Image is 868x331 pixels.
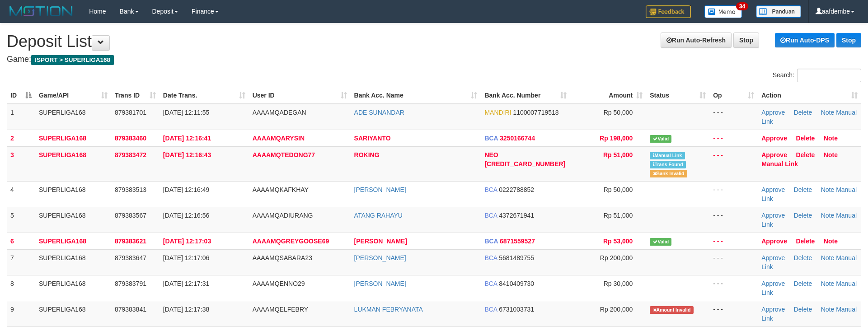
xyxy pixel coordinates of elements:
span: [DATE] 12:11:55 [163,109,209,116]
td: - - - [709,207,758,233]
img: Button%20Memo.svg [704,5,742,18]
a: Delete [794,186,812,193]
th: Action: activate to sort column ascending [758,87,861,104]
span: [DATE] 12:17:31 [163,280,209,287]
a: ADE SUNANDAR [354,109,404,116]
span: Manually Linked [650,152,685,159]
td: - - - [709,104,758,130]
span: Copy 1100007719518 to clipboard [513,109,558,116]
th: Trans ID: activate to sort column ascending [111,87,160,104]
a: [PERSON_NAME] [354,238,407,245]
span: AAAAMQADEGAN [253,109,306,116]
td: SUPERLIGA168 [35,275,111,301]
a: Note [821,306,835,313]
span: [DATE] 12:17:38 [163,306,209,313]
span: BCA [484,212,497,219]
a: Note [824,151,838,159]
td: SUPERLIGA168 [35,249,111,275]
a: Manual Link [761,280,857,296]
td: SUPERLIGA168 [35,301,111,326]
span: BCA [484,186,497,193]
a: Approve [761,109,785,116]
th: Game/API: activate to sort column ascending [35,87,111,104]
span: AAAAMQELFEBRY [253,306,308,313]
a: Manual Link [761,306,857,322]
span: Rp 30,000 [604,280,633,287]
span: AAAAMQKAFKHAY [253,186,309,193]
span: Valid transaction [650,238,671,246]
span: 879381701 [115,109,146,116]
span: 879383791 [115,280,146,287]
a: Run Auto-Refresh [661,33,732,48]
td: 9 [7,301,35,326]
span: [DATE] 12:17:03 [163,238,211,245]
a: Stop [733,33,759,48]
span: Copy 8410409730 to clipboard [499,280,534,287]
span: MANDIRI [484,109,511,116]
td: SUPERLIGA168 [35,207,111,233]
td: 7 [7,249,35,275]
a: Delete [796,238,815,245]
th: ID: activate to sort column descending [7,87,35,104]
span: AAAAMQADIURANG [253,212,313,219]
span: Amount is not matched [650,306,693,314]
a: Manual Link [761,160,798,168]
a: Approve [761,212,785,219]
a: Approve [761,306,785,313]
span: Bank is not match [650,170,687,177]
td: 2 [7,130,35,146]
span: Valid transaction [650,135,671,143]
a: Approve [761,151,787,159]
span: BCA [484,306,497,313]
td: 3 [7,146,35,181]
th: Date Trans.: activate to sort column ascending [160,87,249,104]
span: Rp 200,000 [600,306,633,313]
span: Similar transaction found [650,161,686,168]
a: Note [821,109,835,116]
span: ISPORT > SUPERLIGA168 [31,55,114,65]
th: Bank Acc. Number: activate to sort column ascending [481,87,570,104]
span: 879383621 [115,238,146,245]
a: Delete [794,254,812,261]
td: 8 [7,275,35,301]
span: 879383567 [115,212,146,219]
a: Note [821,280,835,287]
a: Approve [761,254,785,261]
a: ROKING [354,151,380,159]
span: Rp 51,000 [604,212,633,219]
td: SUPERLIGA168 [35,104,111,130]
td: - - - [709,130,758,146]
a: Approve [761,135,787,142]
a: Delete [796,135,815,142]
span: Rp 53,000 [603,238,633,245]
a: Delete [794,109,812,116]
span: Rp 50,000 [604,109,633,116]
img: Feedback.jpg [646,5,691,18]
span: BCA [484,135,498,142]
span: Rp 50,000 [604,186,633,193]
td: 1 [7,104,35,130]
span: NEO [484,151,498,159]
a: Note [824,135,838,142]
a: Note [821,212,835,219]
span: Copy 3250166744 to clipboard [500,135,535,142]
a: Delete [794,280,812,287]
span: 879383647 [115,254,146,261]
span: [DATE] 12:16:41 [163,135,211,142]
span: AAAAMQTEDONG77 [253,151,315,159]
a: LUKMAN FEBRYANATA [354,306,423,313]
span: Rp 200,000 [600,254,633,261]
th: User ID: activate to sort column ascending [249,87,351,104]
input: Search: [797,69,861,82]
h1: Deposit List [7,33,861,51]
img: MOTION_logo.png [7,5,75,18]
td: - - - [709,233,758,249]
a: [PERSON_NAME] [354,280,406,287]
span: Rp 198,000 [600,135,633,142]
td: SUPERLIGA168 [35,130,111,146]
a: Note [821,186,835,193]
span: BCA [484,280,497,287]
h4: Game: [7,55,861,64]
td: 6 [7,233,35,249]
span: [DATE] 12:17:06 [163,254,209,261]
